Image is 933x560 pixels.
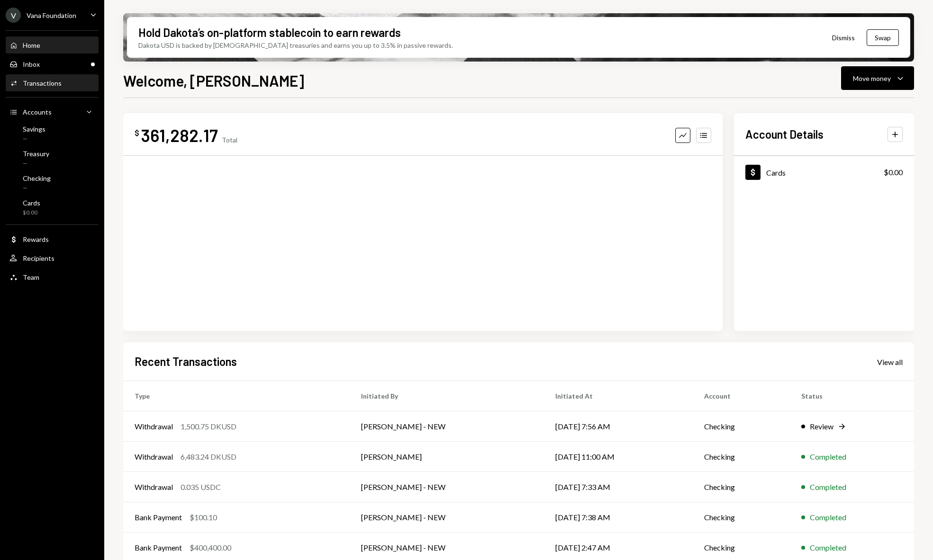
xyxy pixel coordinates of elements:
[23,79,62,87] div: Transactions
[877,357,903,367] div: View all
[544,442,693,472] td: [DATE] 11:00 AM
[693,381,790,411] th: Account
[544,411,693,442] td: [DATE] 7:56 AM
[23,135,45,143] div: —
[135,481,173,493] div: Withdrawal
[6,55,99,72] a: Inbox
[6,122,99,145] a: Savings—
[867,29,899,46] button: Swap
[544,502,693,533] td: [DATE] 7:38 AM
[693,442,790,472] td: Checking
[810,512,846,523] div: Completed
[544,472,693,502] td: [DATE] 7:33 AM
[138,40,453,50] div: Dakota USD is backed by [DEMOGRAPHIC_DATA] treasuries and earns you up to 3.5% in passive rewards.
[135,421,173,432] div: Withdrawal
[6,147,99,169] a: Treasury—
[6,249,99,267] a: Recipients
[884,167,903,178] div: $0.00
[6,231,99,248] a: Rewards
[123,71,304,90] h1: Welcome, [PERSON_NAME]
[6,103,99,120] a: Accounts
[23,125,45,133] div: Savings
[190,542,231,553] div: $400,400.00
[766,168,786,177] div: Cards
[6,74,99,91] a: Transactions
[6,268,99,285] a: Team
[135,354,237,369] h2: Recent Transactions
[810,542,846,553] div: Completed
[23,254,54,262] div: Recipients
[190,512,217,523] div: $100.10
[23,41,40,49] div: Home
[841,66,914,90] button: Move money
[23,60,40,68] div: Inbox
[141,124,218,146] div: 361,282.17
[734,156,914,188] a: Cards$0.00
[138,25,401,40] div: Hold Dakota’s on-platform stablecoin to earn rewards
[693,502,790,533] td: Checking
[6,196,99,219] a: Cards$0.00
[135,512,182,523] div: Bank Payment
[693,472,790,502] td: Checking
[23,235,49,243] div: Rewards
[350,442,544,472] td: [PERSON_NAME]
[181,451,236,462] div: 6,483.24 DKUSD
[222,136,237,144] div: Total
[23,199,40,207] div: Cards
[23,209,40,217] div: $0.00
[6,8,21,23] div: V
[350,411,544,442] td: [PERSON_NAME] - NEW
[810,421,833,432] div: Review
[135,542,182,553] div: Bank Payment
[350,472,544,502] td: [PERSON_NAME] - NEW
[135,451,173,462] div: Withdrawal
[544,381,693,411] th: Initiated At
[23,160,49,168] div: —
[6,36,99,53] a: Home
[23,174,51,182] div: Checking
[693,411,790,442] td: Checking
[790,381,914,411] th: Status
[123,381,350,411] th: Type
[23,150,49,158] div: Treasury
[27,11,76,19] div: Vana Foundation
[810,451,846,462] div: Completed
[820,27,867,49] button: Dismiss
[23,184,51,192] div: —
[350,381,544,411] th: Initiated By
[181,481,221,493] div: 0.035 USDC
[23,273,39,281] div: Team
[745,126,824,142] h2: Account Details
[23,108,52,116] div: Accounts
[350,502,544,533] td: [PERSON_NAME] - NEW
[810,481,846,493] div: Completed
[181,421,236,432] div: 1,500.75 DKUSD
[6,171,99,194] a: Checking—
[877,356,903,367] a: View all
[135,128,139,138] div: $
[853,73,891,83] div: Move money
